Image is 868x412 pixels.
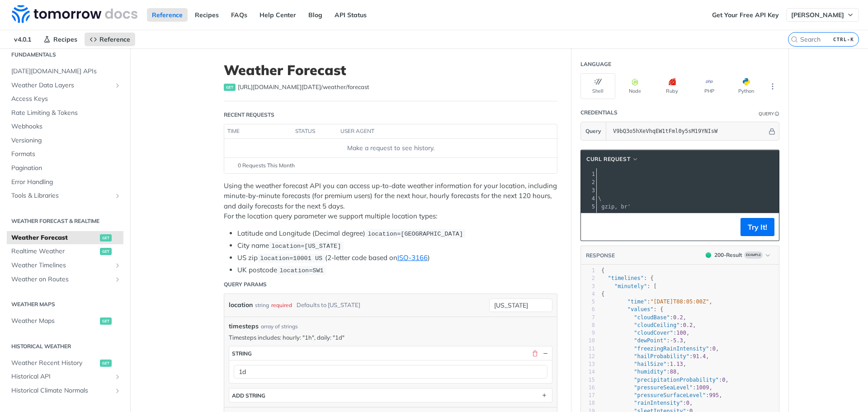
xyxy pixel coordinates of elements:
[224,84,236,91] span: get
[581,329,595,337] div: 9
[11,359,98,368] span: Weather Recent History
[7,120,123,133] a: Webhooks
[670,337,673,344] span: -
[580,73,615,99] button: Shell
[11,178,121,187] span: Error Handling
[627,298,647,305] span: "time"
[11,164,121,173] span: Pagination
[581,283,595,290] div: 3
[608,275,643,281] span: "timelines"
[714,251,742,259] div: 200 - Result
[11,136,121,145] span: Versioning
[601,291,604,297] span: {
[585,220,598,234] button: Copy to clipboard
[337,124,539,139] th: user agent
[11,109,121,118] span: Rate Limiting & Tokens
[368,231,463,237] span: location=[GEOGRAPHIC_DATA]
[11,372,112,381] span: Historical API
[11,247,98,256] span: Realtime Weather
[580,109,618,117] div: Credentials
[601,392,722,398] span: : ,
[11,317,98,326] span: Weather Maps
[581,178,596,186] div: 2
[831,35,856,44] kbd: CTRL-K
[627,306,654,313] span: "values"
[601,400,693,406] span: : ,
[85,33,135,46] a: Reference
[7,189,123,203] a: Tools & LibrariesShow subpages for Tools & Libraries
[712,346,716,352] span: 0
[670,369,676,375] span: 88
[11,275,112,284] span: Weather on Routes
[229,322,259,331] span: timesteps
[7,79,123,92] a: Weather Data LayersShow subpages for Weather Data Layers
[634,377,719,383] span: "precipitationProbability"
[769,82,777,90] svg: More ellipsis
[581,275,595,282] div: 2
[676,330,686,336] span: 100
[693,353,706,360] span: 91.4
[634,392,706,398] span: "pressureSurfaceLevel"
[601,298,712,305] span: : ,
[38,33,82,46] a: Recipes
[297,298,360,312] div: Defaults to [US_STATE]
[744,251,763,259] span: Example
[601,377,729,383] span: : ,
[696,384,709,391] span: 1009
[601,361,686,367] span: : ,
[759,110,774,117] div: Query
[224,111,274,119] div: Recent Requests
[114,276,121,283] button: Show subpages for Weather on Routes
[766,80,779,93] button: More Languages
[11,81,112,90] span: Weather Data Layers
[601,314,686,321] span: : ,
[791,36,798,43] svg: Search
[585,127,601,135] span: Query
[581,290,595,298] div: 4
[100,234,112,242] span: get
[7,106,123,120] a: Rate Limiting & Tokens
[99,35,130,43] span: Reference
[7,356,123,370] a: Weather Recent Historyget
[255,8,301,22] a: Help Center
[7,384,123,398] a: Historical Climate NormalsShow subpages for Historical Climate Normals
[7,161,123,175] a: Pagination
[581,392,595,399] div: 17
[586,155,630,163] span: cURL Request
[581,298,595,306] div: 5
[601,353,709,360] span: : ,
[581,314,595,322] div: 7
[7,259,123,272] a: Weather TimelinesShow subpages for Weather Timelines
[238,161,295,170] span: 0 Requests This Month
[147,8,188,22] a: Reference
[224,280,267,289] div: Query Params
[583,155,642,164] button: cURL Request
[650,298,709,305] span: "[DATE]T08:05:00Z"
[581,194,596,203] div: 4
[11,233,98,242] span: Weather Forecast
[634,400,683,406] span: "rainIntensity"
[618,73,652,99] button: Node
[581,322,595,329] div: 8
[692,73,726,99] button: PHP
[585,251,615,260] button: RESPONSE
[601,330,689,336] span: : ,
[601,267,604,274] span: {
[190,8,224,22] a: Recipes
[601,384,712,391] span: : ,
[226,8,252,22] a: FAQs
[224,124,292,139] th: time
[581,384,595,392] div: 16
[767,127,777,136] button: Hide
[303,8,327,22] a: Blog
[7,300,123,308] h2: Weather Maps
[581,353,595,360] div: 12
[224,62,557,78] h1: Weather Forecast
[729,73,764,99] button: Python
[634,330,673,336] span: "cloudCover"
[722,377,725,383] span: 0
[260,255,322,262] span: location=10001 US
[114,262,121,269] button: Show subpages for Weather Timelines
[581,267,595,275] div: 1
[11,191,112,200] span: Tools & Libraries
